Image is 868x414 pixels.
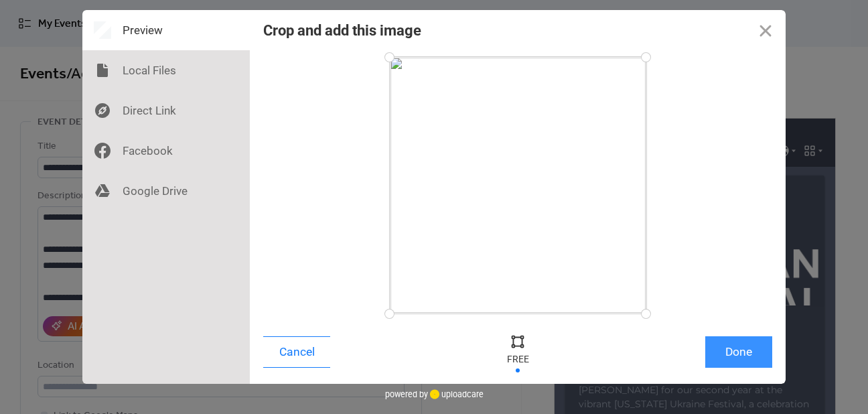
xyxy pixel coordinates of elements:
[705,336,772,368] button: Done
[745,10,786,50] button: Close
[82,50,250,90] div: Local Files
[82,171,250,211] div: Google Drive
[428,389,484,399] a: uploadcare
[385,384,484,404] div: powered by
[82,131,250,171] div: Facebook
[82,90,250,131] div: Direct Link
[82,10,250,50] div: Preview
[263,336,330,368] button: Cancel
[263,22,421,39] div: Crop and add this image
